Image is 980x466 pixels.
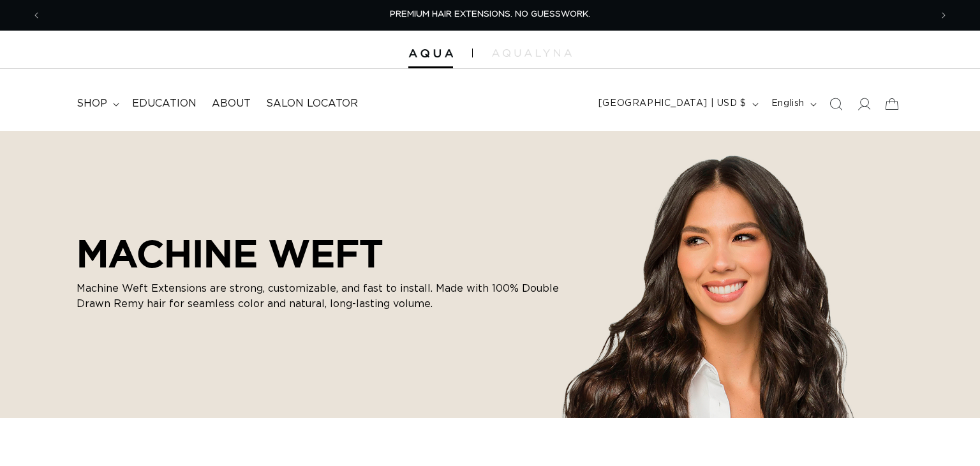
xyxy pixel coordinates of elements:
[266,97,358,110] span: Salon Locator
[764,92,822,116] button: English
[390,10,590,19] span: PREMIUM HAIR EXTENSIONS. NO GUESSWORK.
[124,89,204,118] a: Education
[212,97,251,110] span: About
[22,3,50,27] button: Previous announcement
[771,97,805,110] span: English
[598,97,746,110] span: [GEOGRAPHIC_DATA] | USD $
[408,49,453,58] img: Aqua Hair Extensions
[591,92,764,116] button: [GEOGRAPHIC_DATA] | USD $
[258,89,366,118] a: Salon Locator
[822,90,850,118] summary: Search
[77,281,561,312] p: Machine Weft Extensions are strong, customizable, and fast to install. Made with 100% Double Draw...
[930,3,958,27] button: Next announcement
[204,89,258,118] a: About
[69,89,124,118] summary: shop
[77,231,561,276] h2: MACHINE WEFT
[492,49,572,57] img: aqualyna.com
[132,97,197,110] span: Education
[77,97,107,110] span: shop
